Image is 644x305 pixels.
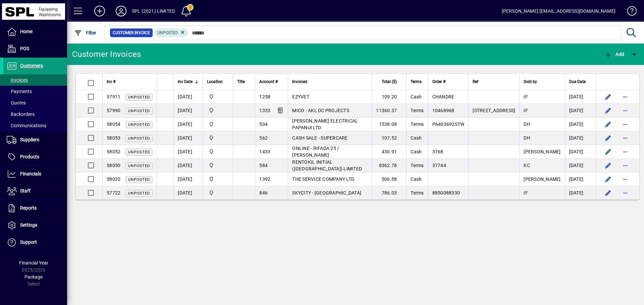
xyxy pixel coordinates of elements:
[604,52,624,57] span: Add
[178,78,199,85] div: Inv Date
[565,131,596,145] td: [DATE]
[432,94,454,99] span: CHANDRE
[3,97,67,108] a: Quotes
[128,109,150,113] span: Unposted
[502,6,615,16] div: [PERSON_NAME] [EMAIL_ADDRESS][DOMAIN_NAME]
[207,134,229,142] span: SPL (2021) Limited
[7,100,26,105] span: Quotes
[19,260,48,265] span: Financial Year
[3,234,67,251] a: Support
[128,177,150,182] span: Unposted
[524,176,560,182] span: [PERSON_NAME]
[107,149,120,154] span: 58052
[3,23,67,40] a: Home
[3,217,67,234] a: Settings
[411,94,422,99] span: Cash
[603,174,613,184] button: Edit
[3,41,67,57] a: POS
[376,78,403,85] div: Total ($)
[3,86,67,97] a: Payments
[620,119,631,130] button: More options
[620,174,631,184] button: More options
[20,137,39,142] span: Suppliers
[372,186,406,200] td: 786.03
[603,160,613,171] button: Edit
[565,159,596,172] td: [DATE]
[113,29,150,36] span: Customer Invoice
[259,149,270,154] span: 1433
[20,188,31,194] span: Staff
[292,176,354,182] span: THE SERVICE COMPANY LTD
[602,48,626,60] button: Add
[259,122,268,127] span: 504
[128,95,150,99] span: Unposted
[603,133,613,143] button: Edit
[411,108,424,113] span: Terms
[565,145,596,159] td: [DATE]
[620,91,631,102] button: More options
[372,104,406,118] td: 11360.37
[132,6,175,16] div: SPL (2021) LIMITED
[157,30,178,35] span: Unposted
[128,191,150,196] span: Unposted
[411,78,422,85] span: Terms
[603,146,613,157] button: Edit
[372,118,406,131] td: 1538.08
[107,94,120,99] span: 57911
[603,187,613,198] button: Edit
[237,78,251,85] div: Title
[569,78,592,85] div: Due Date
[620,160,631,171] button: More options
[107,135,120,141] span: 58053
[603,119,613,130] button: Edit
[372,159,406,172] td: 8362.78
[411,135,422,141] span: Cash
[107,78,115,85] span: Inv #
[107,122,120,127] span: 58054
[178,78,193,85] span: Inv Date
[372,131,406,145] td: 107.52
[72,49,141,60] div: Customer Invoices
[128,164,150,168] span: Unposted
[372,90,406,104] td: 109.20
[259,78,278,85] span: Account #
[237,78,245,85] span: Title
[259,163,268,168] span: 584
[20,205,37,211] span: Reports
[524,135,530,141] span: DH
[524,108,528,113] span: IF
[565,172,596,186] td: [DATE]
[128,150,150,154] span: Unposted
[207,93,229,100] span: SPL (2021) Limited
[207,148,229,155] span: SPL (2021) Limited
[7,77,28,83] span: Invoices
[432,78,465,85] div: Order #
[207,78,223,85] span: Location
[565,104,596,118] td: [DATE]
[524,149,560,154] span: [PERSON_NAME]
[173,90,203,104] td: [DATE]
[524,190,528,196] span: IF
[3,149,67,165] a: Products
[432,190,460,196] span: 8850088330
[411,122,424,127] span: Terms
[74,30,97,35] span: Filter
[259,78,284,85] div: Account #
[603,91,613,102] button: Edit
[432,149,443,154] span: 3768
[3,132,67,148] a: Suppliers
[565,118,596,131] td: [DATE]
[110,5,132,17] button: Profile
[292,135,347,141] span: CASH SALE - SUPERCARE
[259,176,270,182] span: 1392
[3,200,67,217] a: Reports
[207,107,229,114] span: SPL (2021) Limited
[107,190,120,196] span: 57722
[292,118,358,130] span: [PERSON_NAME] ELECTRICAL PAPANUI LTD
[411,149,422,154] span: Cash
[207,175,229,183] span: SPL (2021) Limited
[107,176,120,182] span: 58020
[3,108,67,120] a: Backorders
[432,108,454,113] span: 10468968
[3,166,67,182] a: Financials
